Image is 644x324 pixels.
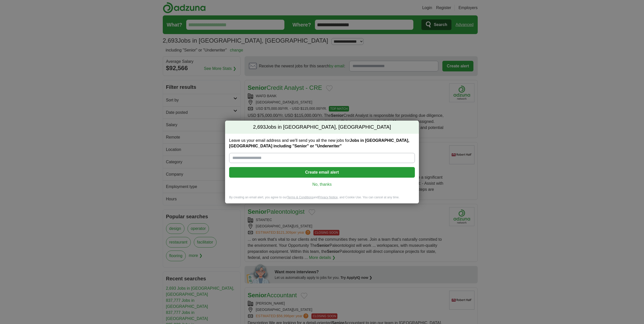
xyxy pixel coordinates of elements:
[287,196,313,199] a: Terms & Conditions
[318,196,338,199] a: Privacy Notice
[229,138,409,148] strong: Jobs in [GEOGRAPHIC_DATA], [GEOGRAPHIC_DATA] including "Senior" or "Underwriter"
[229,167,415,178] button: Create email alert
[225,195,419,204] div: By creating an email alert, you agree to our and , and Cookie Use. You can cancel at any time.
[225,121,419,134] h2: Jobs in [GEOGRAPHIC_DATA], [GEOGRAPHIC_DATA]
[253,124,266,131] span: 2,693
[229,138,415,149] label: Leave us your email address and we'll send you all the new jobs for
[233,182,411,187] a: No, thanks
